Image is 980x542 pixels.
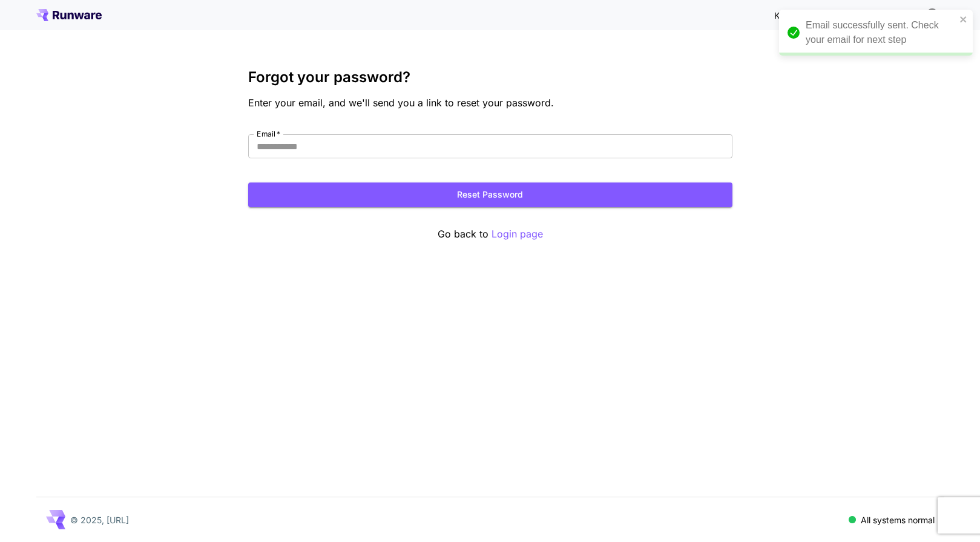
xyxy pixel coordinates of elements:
[70,514,129,526] p: © 2025, [URL]
[492,227,543,242] button: Login page
[248,95,732,110] p: Enter your email, and we'll send you a link to reset your password.
[257,129,280,139] label: Email
[861,514,935,526] p: All systems normal
[959,15,968,24] button: close
[920,2,944,27] button: In order to qualify for free credit, you need to sign up with a business email address and click ...
[774,10,823,21] span: Kick off with
[248,227,732,242] p: Go back to
[806,18,956,47] div: Email successfully sent. Check your email for next step
[248,69,732,86] h3: Forgot your password?
[248,182,732,207] button: Reset Password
